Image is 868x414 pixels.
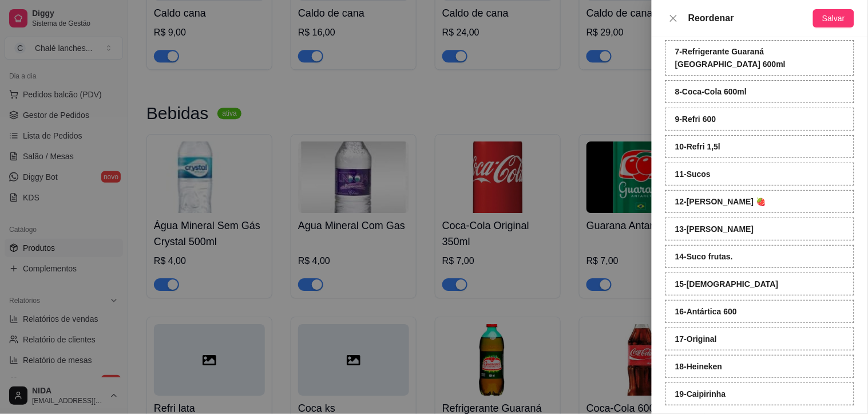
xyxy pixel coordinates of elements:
[675,279,779,289] strong: 15 - [DEMOGRAPHIC_DATA]
[665,13,681,24] button: Close
[669,14,678,23] span: close
[675,47,786,69] strong: 7 - Refrigerante Guaraná [GEOGRAPHIC_DATA] 600ml
[688,11,813,25] div: Reordenar
[675,307,737,316] strong: 16 - Antártica 600
[675,87,747,96] strong: 8 - Coca-Cola 600ml
[675,142,720,151] strong: 10 - Refri 1,5l
[675,115,716,124] strong: 9 - Refri 600
[675,334,717,344] strong: 17 - Original
[822,12,845,25] span: Salvar
[675,197,766,206] strong: 12 - [PERSON_NAME] 🍓
[813,9,854,27] button: Salvar
[675,389,726,399] strong: 19 - Caipirinha
[675,224,754,234] strong: 13 - [PERSON_NAME]
[675,362,723,371] strong: 18 - Heineken
[675,169,711,179] strong: 11 - Sucos
[675,252,733,261] strong: 14 - Suco frutas.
